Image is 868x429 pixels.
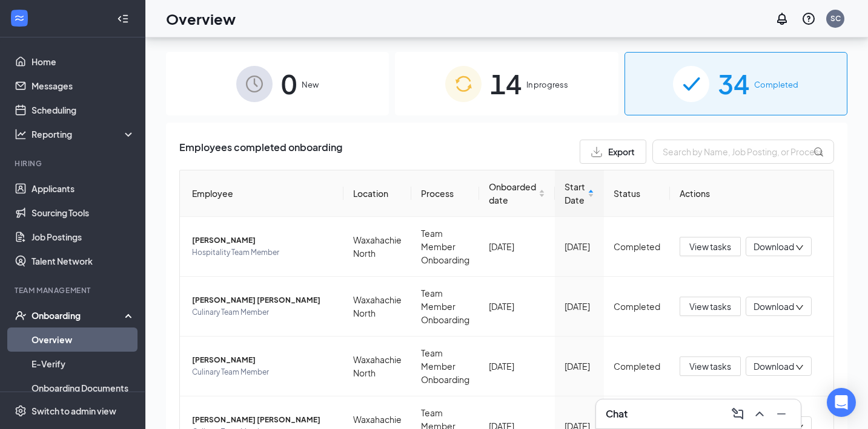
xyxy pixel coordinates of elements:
a: Onboarding Documents [31,376,135,400]
span: Export [608,147,635,156]
span: down [795,303,804,312]
svg: Collapse [117,13,129,25]
button: View tasks [680,356,741,376]
a: Overview [31,327,135,352]
span: New [302,79,319,91]
span: down [795,244,804,252]
div: Reporting [31,128,136,140]
a: E-Verify [31,352,135,376]
h3: Chat [606,407,628,421]
span: View tasks [689,300,731,313]
span: [PERSON_NAME] [PERSON_NAME] [192,294,334,306]
th: Employee [180,170,343,217]
div: [DATE] [489,360,545,373]
a: Job Postings [31,225,135,249]
button: View tasks [680,237,741,256]
th: Location [343,170,411,217]
span: Completed [754,79,798,91]
div: Completed [614,240,660,253]
svg: ComposeMessage [731,407,745,421]
svg: ChevronUp [752,407,767,421]
svg: Analysis [15,128,27,140]
a: Sourcing Tools [31,201,135,225]
td: Team Member Onboarding [411,217,479,277]
a: Home [31,50,135,74]
th: Process [411,170,479,217]
span: down [795,363,804,372]
div: Completed [614,360,660,373]
span: [PERSON_NAME] [192,234,334,247]
span: 34 [718,63,749,105]
span: Employees completed onboarding [179,140,342,164]
div: [DATE] [565,240,594,253]
div: [DATE] [489,300,545,313]
th: Status [604,170,670,217]
div: Open Intercom Messenger [827,388,856,417]
svg: WorkstreamLogo [13,12,25,24]
button: Export [580,140,646,164]
button: Minimize [772,404,791,424]
span: Download [754,240,794,253]
th: Onboarded date [479,170,555,217]
div: [DATE] [565,360,594,373]
span: Download [754,360,794,373]
div: [DATE] [489,240,545,253]
svg: UserCheck [15,309,27,321]
button: View tasks [680,297,741,316]
a: Scheduling [31,98,135,122]
button: ChevronUp [750,404,769,424]
td: Waxahachie North [343,337,411,396]
button: ComposeMessage [728,404,747,424]
span: View tasks [689,240,731,253]
svg: QuestionInfo [801,11,816,26]
span: Culinary Team Member [192,366,334,378]
span: Culinary Team Member [192,306,334,318]
span: 14 [490,63,522,105]
span: [PERSON_NAME] [PERSON_NAME] [192,414,334,426]
span: [PERSON_NAME] [192,354,334,366]
span: Hospitality Team Member [192,247,334,259]
td: Waxahachie North [343,277,411,337]
div: Switch to admin view [31,405,116,417]
span: Download [754,300,794,313]
input: Search by Name, Job Posting, or Process [652,140,834,164]
div: Team Management [15,285,133,295]
span: 0 [281,63,297,105]
td: Team Member Onboarding [411,277,479,337]
a: Messages [31,74,135,98]
div: [DATE] [565,300,594,313]
a: Talent Network [31,249,135,273]
svg: Settings [15,405,27,417]
a: Applicants [31,176,135,201]
svg: Notifications [775,11,789,26]
span: In progress [526,79,568,91]
svg: Minimize [774,407,789,421]
th: Actions [670,170,833,217]
div: Onboarding [31,309,125,321]
span: View tasks [689,360,731,373]
div: Completed [614,300,660,313]
td: Waxahachie North [343,217,411,277]
h1: Overview [166,8,236,29]
td: Team Member Onboarding [411,337,479,396]
div: SC [830,13,841,24]
span: Onboarded date [489,180,536,207]
span: Start Date [565,180,585,207]
div: Hiring [15,158,133,169]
